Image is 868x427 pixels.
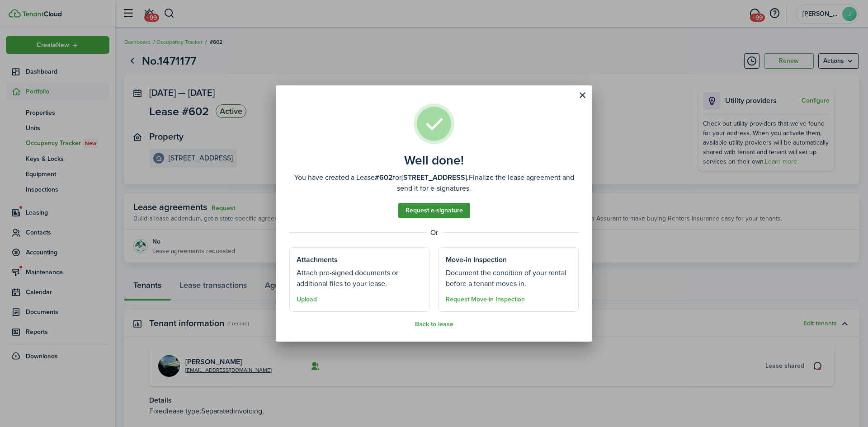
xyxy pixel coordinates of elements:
[446,254,507,265] well-done-section-title: Move-in Inspection
[289,172,579,194] well-done-description: You have created a Lease for Finalize the lease agreement and send it for e-signatures.
[375,172,393,183] b: #602
[404,153,464,168] well-done-title: Well done!
[297,296,317,303] button: Upload
[415,321,453,328] button: Back to lease
[289,227,579,238] well-done-separator: Or
[446,296,525,303] button: Request Move-in Inspection
[297,254,338,265] well-done-section-title: Attachments
[297,267,422,289] well-done-section-description: Attach pre-signed documents or additional files to your lease.
[398,203,470,218] a: Request e-signature
[575,88,590,103] button: Close modal
[446,267,571,289] well-done-section-description: Document the condition of your rental before a tenant moves in.
[401,172,469,183] b: [STREET_ADDRESS].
